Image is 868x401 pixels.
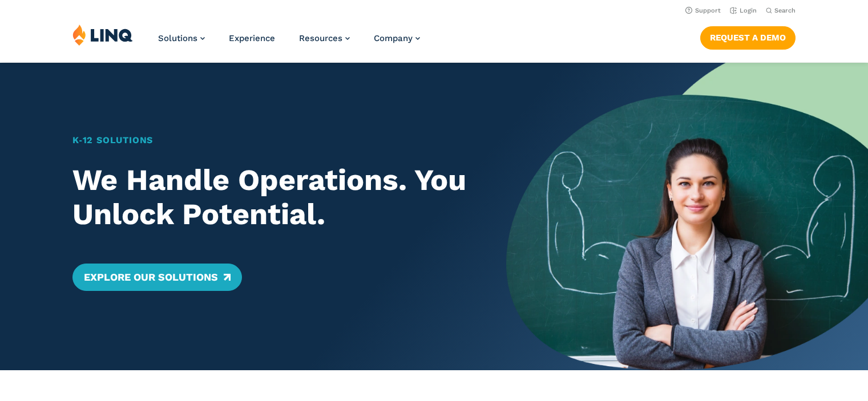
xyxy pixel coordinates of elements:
a: Request a Demo [700,26,796,49]
h2: We Handle Operations. You Unlock Potential. [72,163,471,232]
button: Open Search Bar [766,6,796,15]
img: LINQ | K‑12 Software [72,24,133,46]
a: Login [730,7,757,14]
img: Home Banner [506,63,868,370]
nav: Button Navigation [700,24,796,49]
a: Resources [299,33,350,43]
span: Search [774,7,796,14]
a: Solutions [158,33,205,43]
a: Support [685,7,721,14]
span: Company [374,33,413,43]
a: Explore Our Solutions [72,264,242,291]
span: Solutions [158,33,197,43]
span: Resources [299,33,342,43]
h1: K‑12 Solutions [72,133,471,147]
a: Company [374,33,420,43]
nav: Primary Navigation [158,24,420,62]
a: Experience [229,33,275,43]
